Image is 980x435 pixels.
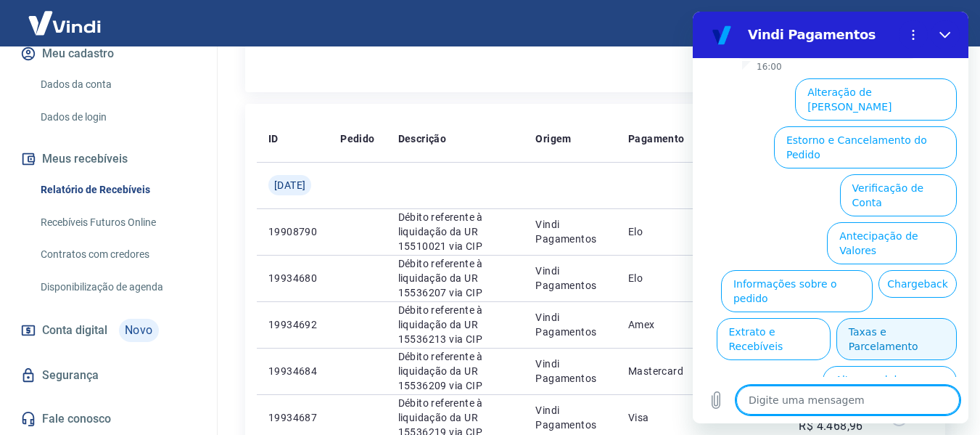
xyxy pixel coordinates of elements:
[398,210,513,253] p: Débito referente à liquidação da UR 15510021 via CIP
[398,256,513,300] p: Débito referente à liquidação da UR 15536207 via CIP
[398,349,513,393] p: Débito referente à liquidação da UR 15536209 via CIP
[17,359,199,391] a: Segurança
[17,143,199,175] button: Meus recebíveis
[628,271,709,285] p: Elo
[268,131,279,146] p: ID
[340,131,374,146] p: Pedido
[17,1,112,45] img: Vindi
[35,102,199,132] a: Dados de login
[268,224,317,239] p: 19908790
[628,410,709,425] p: Visa
[535,357,605,386] p: Vindi Pagamentos
[35,208,199,237] a: Recebíveis Futuros Online
[17,313,199,348] a: Conta digitalNovo
[35,70,199,99] a: Dados da conta
[535,217,605,246] p: Vindi Pagamentos
[398,131,447,146] p: Descrição
[628,131,685,146] p: Pagamento
[268,364,317,378] p: 19934684
[398,303,513,346] p: Débito referente à liquidação da UR 15536213 via CIP
[17,403,199,435] a: Fale conosco
[274,178,305,192] span: [DATE]
[535,131,571,146] p: Origem
[35,240,199,269] a: Contratos com credores
[628,224,709,239] p: Elo
[42,320,107,341] span: Conta digital
[910,10,963,37] button: Sair
[17,38,199,70] button: Meu cadastro
[628,317,709,332] p: Amex
[535,310,605,339] p: Vindi Pagamentos
[628,364,709,378] p: Mastercard
[693,12,968,423] iframe: Janela de mensagens
[268,271,317,285] p: 19934680
[268,317,317,332] p: 19934692
[268,410,317,425] p: 19934687
[119,319,159,342] span: Novo
[35,175,199,205] a: Relatório de Recebíveis
[535,403,605,432] p: Vindi Pagamentos
[35,272,199,302] a: Disponibilização de agenda
[535,264,605,293] p: Vindi Pagamentos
